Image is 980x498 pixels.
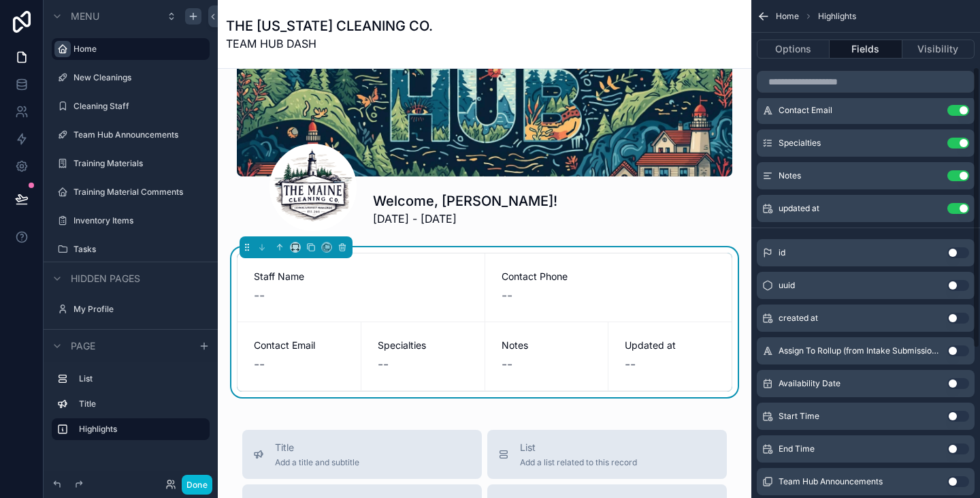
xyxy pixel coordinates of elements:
button: Options [757,40,830,59]
label: Team Hub Announcements [73,129,207,140]
label: Training Material Comments [73,187,207,198]
label: Home [73,44,201,55]
span: Add a title and subtitle [275,457,359,468]
span: Notes [779,170,801,181]
span: Contact Email [779,105,832,116]
div: scrollable content [44,362,218,454]
label: Title [79,399,204,409]
label: Cleaning Staff [73,101,207,112]
span: TEAM HUB DASH [226,35,433,52]
button: Done [182,475,212,495]
span: -- [502,286,512,305]
span: End Time [779,443,815,454]
span: -- [254,286,265,305]
span: Assign To Rollup (from Intake Submissions) [779,345,942,356]
span: -- [502,355,512,374]
span: Menu [71,10,99,23]
label: Highlights [79,424,199,435]
span: Home [776,11,799,22]
h1: THE [US_STATE] CLEANING CO. [226,16,433,35]
label: My Profile [73,304,207,315]
span: Page [71,339,95,353]
span: created at [779,313,818,324]
label: List [79,373,204,384]
span: Title [275,441,359,454]
span: id [779,247,785,258]
button: ListAdd a list related to this record [487,430,727,479]
label: Training Materials [73,158,207,169]
span: Availability Date [779,378,840,389]
span: Specialties [378,339,468,352]
button: TitleAdd a title and subtitle [242,430,482,479]
span: Specialties [779,138,821,149]
label: New Cleanings [73,72,207,83]
span: -- [625,355,636,374]
span: updated at [779,203,819,214]
span: Staff Name [254,270,468,283]
span: Start Time [779,411,819,422]
span: Updated at [625,339,715,352]
span: List [520,441,637,454]
span: -- [254,355,265,374]
span: Notes [502,339,592,352]
button: Fields [830,40,902,59]
span: Contact Phone [502,270,716,283]
label: Inventory Items [73,215,207,226]
span: Add a list related to this record [520,457,637,468]
label: Tasks [73,244,207,255]
span: Highlights [818,11,856,22]
button: Visibility [902,40,975,59]
span: Contact Email [254,339,344,352]
span: uuid [779,280,795,291]
span: -- [378,355,389,374]
span: Hidden pages [71,272,140,285]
